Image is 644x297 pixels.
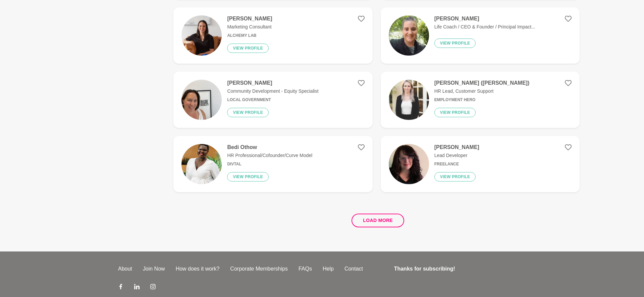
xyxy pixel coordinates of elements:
[227,162,312,167] h6: Divtal
[394,265,522,273] h4: Thanks for subscribing!
[389,15,429,56] img: dbc87f92b022160b91b50b4cd70f5756d85d58ce-1656x2208.jpg
[293,265,317,273] a: FAQs
[434,108,476,117] button: View profile
[134,284,140,292] a: LinkedIn
[317,265,339,273] a: Help
[113,265,138,273] a: About
[181,80,222,120] img: ac5f7d99ca64b28a322b0841bfc2eda53f1b179c-640x480.jpg
[339,265,368,273] a: Contact
[227,44,269,53] button: View profile
[227,144,312,151] h4: Bedi Othow
[227,97,318,102] h6: Local Government
[181,15,222,56] img: 444c3b8c2a104ac0dd604dd25847effcb2036933-1024x1325.jpg
[173,7,372,64] a: [PERSON_NAME]Marketing ConsultantAlchemy LabView profile
[381,72,580,128] a: [PERSON_NAME] ([PERSON_NAME])HR Lead, Customer SupportEmployment HeroView profile
[225,265,293,273] a: Corporate Memberships
[434,15,535,22] h4: [PERSON_NAME]
[381,136,580,192] a: [PERSON_NAME]Lead DeveloperFreelanceView profile
[227,108,269,117] button: View profile
[138,265,170,273] a: Join Now
[118,284,123,292] a: Facebook
[227,152,312,159] p: HR Professional/Cofounder/Curve Model
[170,265,225,273] a: How does it work?
[227,172,269,181] button: View profile
[434,144,479,151] h4: [PERSON_NAME]
[227,88,318,95] p: Community Development - Equity Specialist
[227,80,318,86] h4: [PERSON_NAME]
[434,97,530,102] h6: Employment Hero
[434,162,479,167] h6: Freelance
[389,144,429,184] img: a39dc9930761fe6a311c7fb2b5d4d274fd2a5998-467x486.png
[434,152,479,159] p: Lead Developer
[434,23,535,30] p: Life Coach / CEO & Founder / Principal Impact...
[434,80,530,86] h4: [PERSON_NAME] ([PERSON_NAME])
[381,7,580,64] a: [PERSON_NAME]Life Coach / CEO & Founder / Principal Impact...View profile
[227,23,272,30] p: Marketing Consultant
[181,144,222,184] img: 3e4267b0e6340f209581e22effdf269a40e48e78-601x900.png
[434,172,476,181] button: View profile
[173,72,372,128] a: [PERSON_NAME]Community Development - Equity SpecialistLocal GovernmentView profile
[352,214,404,227] button: Load more
[434,88,530,95] p: HR Lead, Customer Support
[434,39,476,48] button: View profile
[173,136,372,192] a: Bedi OthowHR Professional/Cofounder/Curve ModelDivtalView profile
[227,33,272,38] h6: Alchemy Lab
[389,80,429,120] img: be57fb307c09339193c7ae328210ad89ed5dfda5-300x300.jpg
[150,284,156,292] a: Instagram
[227,15,272,22] h4: [PERSON_NAME]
